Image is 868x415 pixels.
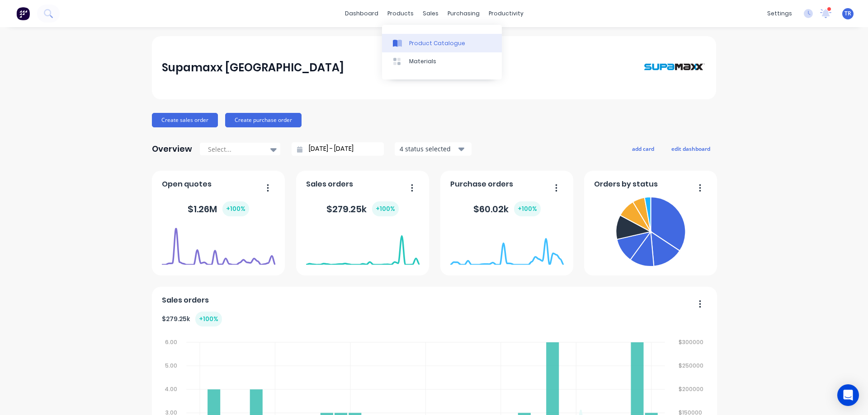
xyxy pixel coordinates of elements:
[400,144,457,154] div: 4 status selected
[152,113,218,127] button: Create sales order
[844,9,851,18] span: TR
[195,312,222,326] div: + 100 %
[162,179,212,190] span: Open quotes
[382,34,502,52] a: Product Catalogue
[450,179,513,190] span: Purchase orders
[372,201,399,216] div: + 100 %
[594,179,658,190] span: Orders by status
[443,7,484,20] div: purchasing
[484,7,528,20] div: productivity
[626,143,660,154] button: add card
[165,362,177,369] tspan: 5.00
[514,201,541,216] div: + 100 %
[152,140,192,158] div: Overview
[306,179,353,190] span: Sales orders
[395,142,472,156] button: 4 status selected
[409,39,465,47] div: Product Catalogue
[409,57,436,65] div: Materials
[643,45,706,90] img: Supamaxx Australia
[340,7,383,20] a: dashboard
[383,7,418,20] div: products
[165,338,177,346] tspan: 6.00
[225,113,302,127] button: Create purchase order
[763,7,797,20] div: settings
[679,385,704,393] tspan: $200000
[418,7,443,20] div: sales
[16,7,30,20] img: Factory
[162,59,344,77] div: Supamaxx [GEOGRAPHIC_DATA]
[162,312,222,326] div: $ 279.25k
[326,201,399,216] div: $ 279.25k
[473,201,541,216] div: $ 60.02k
[165,385,177,393] tspan: 4.00
[222,201,249,216] div: + 100 %
[679,362,704,369] tspan: $250000
[665,143,716,154] button: edit dashboard
[188,201,249,216] div: $ 1.26M
[382,52,502,70] a: Materials
[679,338,704,346] tspan: $300000
[837,384,859,406] div: Open Intercom Messenger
